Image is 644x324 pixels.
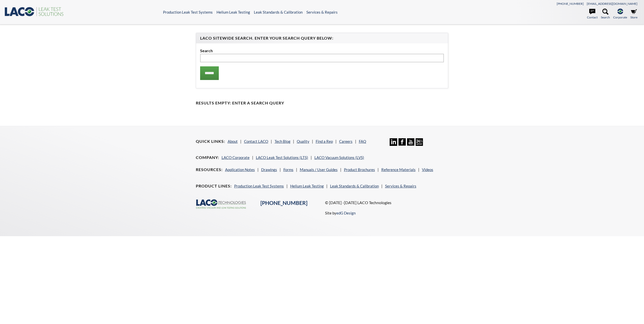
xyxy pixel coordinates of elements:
[306,10,338,14] a: Services & Repairs
[314,155,364,160] a: LACO Vacuum Solutions (LVS)
[196,100,448,106] h4: Results Empty: Enter a Search Query
[290,184,324,188] a: Helium Leak Testing
[385,184,416,188] a: Services & Repairs
[217,10,250,14] a: Helium Leak Testing
[587,9,598,20] a: Contact
[228,139,238,144] a: About
[587,2,637,6] a: [EMAIL_ADDRESS][DOMAIN_NAME]
[325,210,356,216] p: Site by
[234,184,284,188] a: Production Leak Test Systems
[256,155,308,160] a: LACO Leak Test Solutions (LTS)
[381,167,416,172] a: Reference Materials
[339,139,353,144] a: Careers
[261,167,277,172] a: Drawings
[422,167,433,172] a: Videos
[200,36,444,41] h4: LACO Sitewide Search. Enter your Search Query Below:
[601,9,610,20] a: Search
[344,167,375,172] a: Product Brochures
[196,139,225,144] h4: Quick Links
[196,183,232,189] h4: Product Lines
[200,47,444,54] label: Search
[330,184,379,188] a: Leak Standards & Calibration
[613,15,627,20] span: Corporate
[336,211,356,215] a: edG Design
[260,200,307,206] a: [PHONE_NUMBER]
[316,139,333,144] a: Find a Rep
[630,9,637,20] a: Store
[416,142,423,147] a: 24/7 Support
[283,167,293,172] a: Forms
[244,139,268,144] a: Contact LACO
[196,167,223,172] h4: Resources
[275,139,290,144] a: Tech Blog
[163,10,213,14] a: Production Leak Test Systems
[557,2,584,6] a: [PHONE_NUMBER]
[297,139,309,144] a: Quality
[300,167,338,172] a: Manuals / User Guides
[254,10,303,14] a: Leak Standards & Calibration
[196,155,219,160] h4: Company
[359,139,366,144] a: FAQ
[416,138,423,146] img: 24/7 Support Icon
[222,155,250,160] a: LACO Corporate
[225,167,255,172] a: Application Notes
[325,199,448,206] p: © [DATE] -[DATE] LACO Technologies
